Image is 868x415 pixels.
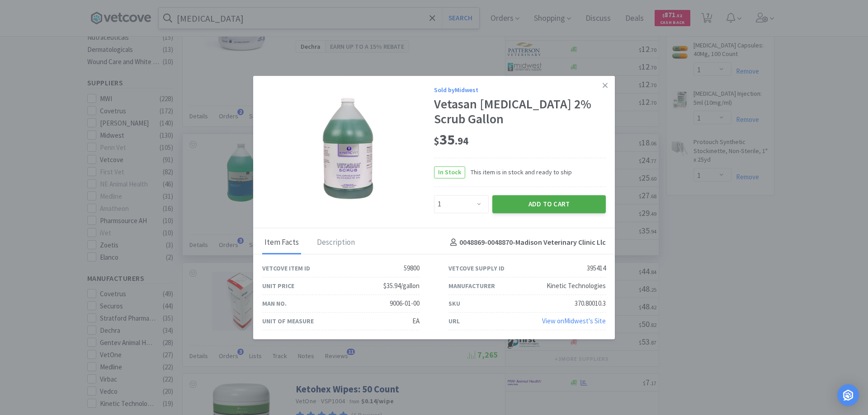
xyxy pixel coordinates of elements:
div: 9006-01-00 [390,298,420,309]
div: Description [315,232,357,254]
img: 60136473df18415aba41acb347aac561_395414.jpeg [289,90,407,208]
div: SKU [448,298,460,308]
div: Sold by Midwest [434,85,606,95]
div: Item Facts [262,232,301,254]
div: Kinetic Technologies [547,280,606,291]
div: Vetasan [MEDICAL_DATA] 2% Scrub Gallon [434,97,606,127]
span: In Stock [434,167,465,178]
div: $35.94/gallon [383,280,420,291]
div: 370.80010.3 [575,298,606,309]
a: View onMidwest's Site [542,317,606,325]
div: EA [412,316,420,326]
span: . 94 [455,135,468,147]
div: 395414 [587,263,606,274]
div: Manufacturer [448,281,495,291]
div: 59800 [404,263,420,274]
span: This item is in stock and ready to ship [465,167,572,177]
span: 35 [434,131,468,149]
div: Man No. [262,298,287,308]
div: Unit Price [262,281,294,291]
div: Vetcove Item ID [262,263,310,273]
span: $ [434,135,439,147]
div: URL [448,316,460,326]
div: Open Intercom Messenger [837,384,859,406]
h4: 0048869-0048870 - Madison Veterinary Clinic Llc [447,237,606,249]
div: Unit of Measure [262,316,314,326]
div: Vetcove Supply ID [448,263,505,273]
button: Add to Cart [492,195,606,213]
